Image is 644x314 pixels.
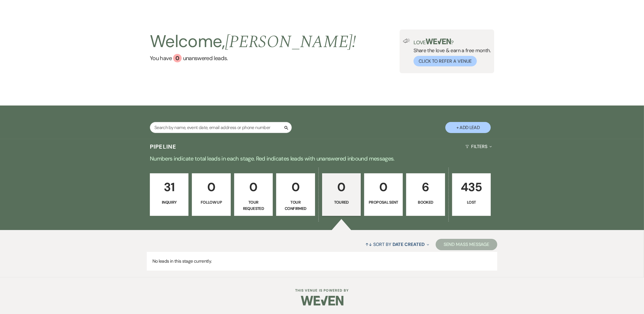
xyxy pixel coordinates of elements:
[118,154,526,163] p: Numbers indicate total leads in each stage. Red indicates leads with unanswered inbound messages.
[452,173,491,216] a: 435Lost
[368,199,399,205] p: Proposal Sent
[301,291,343,311] img: Weven Logo
[368,178,399,197] p: 0
[192,173,230,216] a: 0Follow Up
[150,173,188,216] a: 31Inquiry
[393,241,425,247] span: Date Created
[414,39,491,45] p: Love ?
[456,178,487,197] p: 435
[363,237,431,252] button: Sort By Date Created
[154,199,185,205] p: Inquiry
[364,173,403,216] a: 0Proposal Sent
[147,252,498,271] p: No leads in this stage currently.
[196,199,227,205] p: Follow Up
[150,54,356,62] a: You have 0 unanswered leads.
[234,173,273,216] a: 0Tour Requested
[406,173,445,216] a: 6Booked
[410,199,441,205] p: Booked
[445,122,491,133] button: + Add Lead
[238,199,269,212] p: Tour Requested
[322,173,361,216] a: 0Toured
[276,173,315,216] a: 0Tour Confirmed
[456,199,487,205] p: Lost
[326,199,357,205] p: Toured
[225,29,356,55] span: [PERSON_NAME] !
[150,143,177,151] h3: Pipeline
[280,199,311,212] p: Tour Confirmed
[426,39,451,44] img: weven-logo-green.svg
[403,39,410,43] img: loud-speaker-illustration.svg
[154,178,185,197] p: 31
[410,178,441,197] p: 6
[238,178,269,197] p: 0
[150,122,292,133] input: Search by name, event date, email address or phone number
[173,54,182,62] div: 0
[463,139,494,154] button: Filters
[436,239,498,250] button: Send Mass Message
[150,29,356,54] h2: Welcome,
[196,178,227,197] p: 0
[365,241,372,247] span: ↑↓
[280,178,311,197] p: 0
[410,39,491,66] div: Share the love & earn a free month.
[414,56,477,66] button: Click to Refer a Venue
[326,178,357,197] p: 0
